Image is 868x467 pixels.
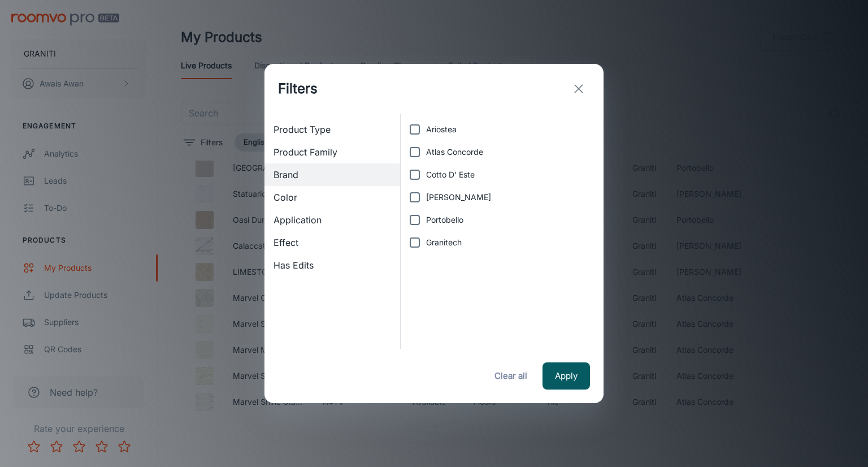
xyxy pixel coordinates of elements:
[426,191,491,204] span: [PERSON_NAME]
[274,145,391,159] span: Product Family
[264,118,400,141] div: Product Type
[264,141,400,163] div: Product Family
[264,163,400,186] div: Brand
[426,236,462,249] span: Granitech
[274,258,391,272] span: Has Edits
[278,79,318,99] h1: Filters
[274,123,391,136] span: Product Type
[264,231,400,254] div: Effect
[274,236,391,249] span: Effect
[274,213,391,227] span: Application
[426,123,457,136] span: Ariostea
[264,254,400,276] div: Has Edits
[264,209,400,231] div: Application
[274,168,391,181] span: Brand
[426,146,483,158] span: Atlas Concorde
[426,214,463,226] span: Portobello
[426,168,475,181] span: Cotto D' Este
[488,362,533,390] button: Clear all
[567,77,590,100] button: exit
[542,362,590,390] button: Apply
[274,191,391,204] span: Color
[264,186,400,209] div: Color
